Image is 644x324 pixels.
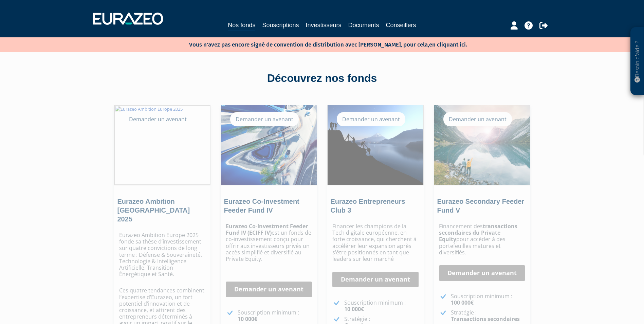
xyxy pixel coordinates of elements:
[169,39,467,49] p: Vous n'avez pas encore signé de convention de distribution avec [PERSON_NAME], pour cela,
[306,20,341,30] a: Investisseurs
[331,198,405,214] a: Eurazeo Entrepreneurs Club 3
[429,41,467,48] a: en cliquant ici.
[226,222,308,236] strong: Eurazeo Co-Investment Feeder Fund IV (ECIFF IV)
[344,300,419,312] p: Souscription minimum :
[224,198,299,214] a: Eurazeo Co-Investment Feeder Fund IV
[633,31,641,92] p: Besoin d'aide ?
[439,222,517,243] strong: transactions secondaires du Private Equity
[386,20,416,30] a: Conseillers
[119,232,205,284] p: Eurazeo Ambition Europe 2025 fonde sa thèse d’investissement sur quatre convictions de long terme...
[451,299,474,306] strong: 100 000€
[230,112,299,126] div: Demander un avenant
[344,305,364,313] strong: 10 000€
[451,309,525,322] p: Stratégie :
[114,105,210,185] img: Eurazeo Ambition Europe 2025
[434,105,530,185] img: Eurazeo Secondary Feeder Fund V
[124,112,192,126] div: Demander un avenant
[129,71,516,86] div: Découvrez nos fonds
[221,105,317,185] img: Eurazeo Co-Investment Feeder Fund IV
[228,20,255,31] a: Nos fonds
[332,223,419,262] p: Financer les champions de la Tech digitale européenne, en forte croissance, qui cherchent à accél...
[451,293,525,306] p: Souscription minimum :
[337,112,405,126] div: Demander un avenant
[226,282,312,297] a: Demander un avenant
[439,223,525,256] p: Financement des pour accéder à des portefeuilles matures et diversifiés.
[437,198,525,214] a: Eurazeo Secondary Feeder Fund V
[238,315,257,323] strong: 10 000€
[348,20,379,30] a: Documents
[226,223,312,262] p: est un fonds de co-investissement conçu pour offrir aux investisseurs privés un accès simplifié e...
[117,198,190,223] a: Eurazeo Ambition [GEOGRAPHIC_DATA] 2025
[332,272,419,287] a: Demander un avenant
[439,265,525,281] a: Demander un avenant
[93,13,163,25] img: 1732889491-logotype_eurazeo_blanc_rvb.png
[443,112,512,126] div: Demander un avenant
[451,315,520,323] strong: Transactions secondaires
[262,20,299,30] a: Souscriptions
[328,105,423,185] img: Eurazeo Entrepreneurs Club 3
[238,309,312,322] p: Souscription minimum :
